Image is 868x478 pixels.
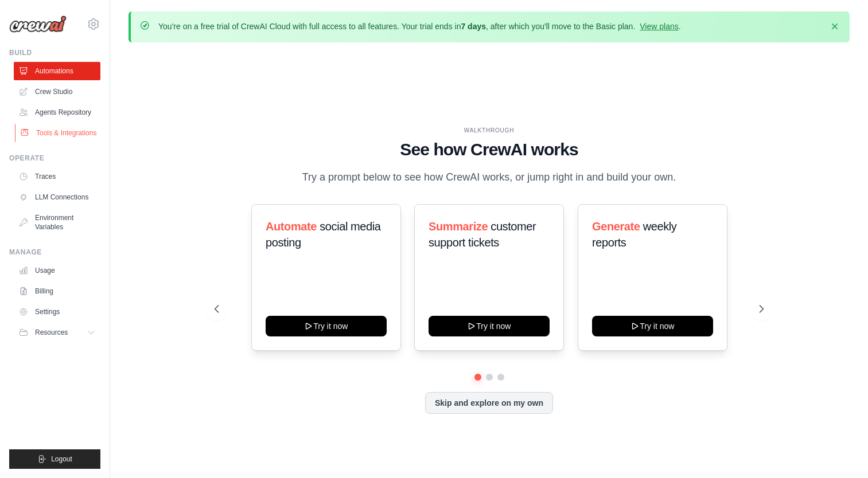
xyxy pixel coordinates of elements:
[425,392,553,414] button: Skip and explore on my own
[9,48,100,57] div: Build
[640,22,678,31] a: View plans
[9,449,100,469] button: Logout
[14,188,100,206] a: LLM Connections
[35,328,68,337] span: Resources
[266,220,317,233] span: Automate
[14,103,100,122] a: Agents Repository
[14,303,100,321] a: Settings
[429,316,550,336] button: Try it now
[158,21,681,32] p: You're on a free trial of CrewAI Cloud with full access to all features. Your trial ends in , aft...
[9,154,100,163] div: Operate
[14,167,100,186] a: Traces
[461,22,486,31] strong: 7 days
[14,209,100,236] a: Environment Variables
[215,139,764,160] h1: See how CrewAI works
[266,316,387,336] button: Try it now
[14,62,100,80] a: Automations
[14,282,100,300] a: Billing
[297,169,682,186] p: Try a prompt below to see how CrewAI works, or jump right in and build your own.
[429,220,488,233] span: Summarize
[9,248,100,257] div: Manage
[215,126,764,135] div: WALKTHROUGH
[592,220,676,249] span: weekly reports
[9,15,67,33] img: Logo
[14,83,100,101] a: Crew Studio
[14,323,100,342] button: Resources
[15,124,102,142] a: Tools & Integrations
[266,220,381,249] span: social media posting
[592,220,640,233] span: Generate
[592,316,713,336] button: Try it now
[51,455,72,464] span: Logout
[14,261,100,280] a: Usage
